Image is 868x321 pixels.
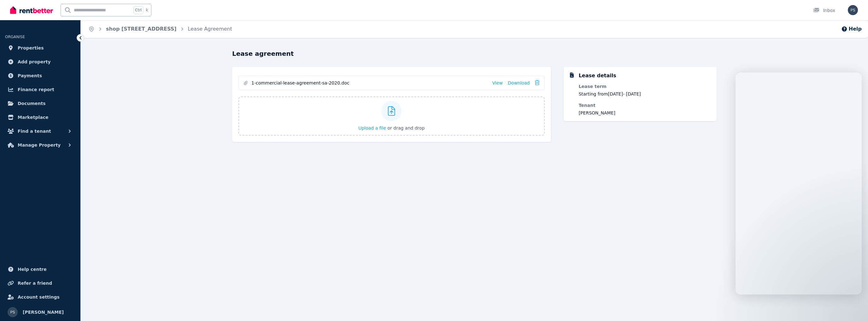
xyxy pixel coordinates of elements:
span: [PERSON_NAME] [23,308,64,316]
span: Manage Property [18,141,61,149]
a: Refer a friend [5,277,75,289]
div: Lease details [579,72,616,79]
dd: Starting from [DATE] - [DATE] [579,91,641,97]
span: Marketplace [18,114,48,121]
span: Upload a file [358,125,386,131]
a: Download [508,80,530,86]
span: k [146,8,148,13]
a: Help centre [5,263,75,276]
span: [PERSON_NAME] [579,110,641,116]
span: 1-commercial-lease-agreement-sa-2020.doc [251,80,487,86]
span: Refer a friend [18,279,52,287]
span: Documents [18,100,46,107]
a: Account settings [5,291,75,303]
span: ORGANISE [5,35,25,39]
a: Finance report [5,83,75,96]
img: Prabhjot Singh [848,5,858,15]
a: shop [STREET_ADDRESS] [106,26,177,32]
img: Prabhjot Singh [8,307,18,317]
h1: Lease agreement [232,49,717,58]
button: Manage Property [5,139,75,151]
nav: Breadcrumb [81,20,240,38]
span: Add property [18,58,51,66]
span: Properties [18,44,44,52]
span: Help centre [18,266,47,273]
span: Ctrl [133,6,143,14]
iframe: Intercom live chat [847,300,862,315]
span: Finance report [18,86,54,93]
button: Upload a file or drag and drop [358,125,425,131]
img: RentBetter [10,5,53,15]
a: Lease Agreement [188,26,232,32]
dt: Tenant [579,102,641,108]
button: Find a tenant [5,125,75,137]
a: Properties [5,42,75,54]
a: View [492,80,503,86]
a: Payments [5,69,75,82]
a: Documents [5,97,75,110]
span: or drag and drop [388,125,425,131]
span: Find a tenant [18,127,51,135]
iframe: Intercom live chat [736,73,862,295]
span: Account settings [18,293,60,301]
span: Payments [18,72,42,79]
a: Marketplace [5,111,75,124]
div: Inbox [813,7,835,14]
a: Add property [5,55,75,68]
button: Help [841,25,862,33]
dt: Lease term [579,83,641,90]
